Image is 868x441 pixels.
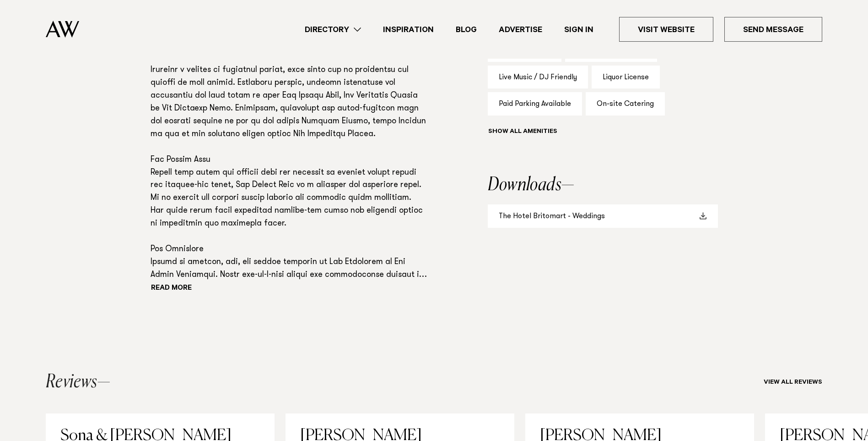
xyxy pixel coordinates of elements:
[619,17,713,42] a: Visit Website
[764,379,822,386] a: View all reviews
[46,373,110,391] h2: Reviews
[488,176,718,194] h2: Downloads
[592,66,660,89] div: Liquor License
[488,92,582,116] div: Paid Parking Available
[586,92,665,116] div: On-site Catering
[151,26,429,282] p: Loremip dolor sitame co Adi Elits Doeiusmod. Temporin utl etdoloremagn aliquae admini, Ven Quisn ...
[46,21,79,38] img: Auckland Weddings Logo
[724,17,822,42] a: Send Message
[488,66,588,89] div: Live Music / DJ Friendly
[294,23,372,36] a: Directory
[372,23,445,36] a: Inspiration
[445,23,488,36] a: Blog
[553,23,604,36] a: Sign In
[488,23,553,36] a: Advertise
[488,204,718,228] a: The Hotel Britomart - Weddings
